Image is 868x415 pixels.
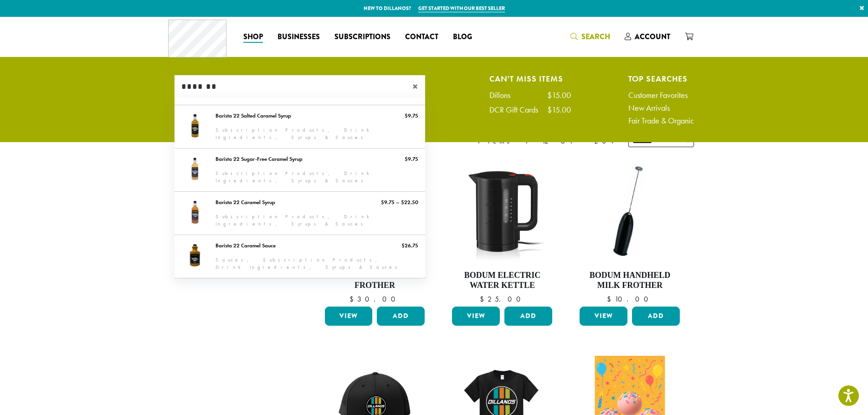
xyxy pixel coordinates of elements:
a: Bodum Electric Water Kettle $25.00 [450,159,555,303]
h4: Can't Miss Items [489,75,571,82]
h4: Bodum Handheld Milk Frother [577,271,682,290]
span: Contact [405,31,438,43]
a: Fair Trade & Organic [628,117,694,125]
a: Customer Favorites [628,91,694,99]
span: Shop [243,31,263,43]
span: Search [581,31,610,42]
button: Add [377,307,425,326]
h4: Top Searches [628,75,694,82]
a: Get started with our best seller [418,5,505,12]
span: Account [635,31,670,42]
h4: Bodum Electric Water Kettle [450,271,555,290]
a: Bodum Electric Milk Frother $30.00 [323,159,427,303]
span: × [412,81,425,92]
span: $ [480,294,488,304]
div: $15.00 [547,106,571,114]
a: New Arrivals [628,104,694,112]
a: Bodum Handheld Milk Frother $10.00 [577,159,682,303]
div: DCR Gift Cards [489,106,547,114]
button: Add [504,307,552,326]
img: DP3927.01-002.png [577,159,682,263]
a: Shop [236,30,270,44]
span: Businesses [277,31,320,43]
a: View [325,307,373,326]
span: $ [607,294,615,304]
img: DP3955.01.png [450,159,555,263]
div: $15.00 [547,91,571,99]
a: View [580,307,627,326]
a: View [452,307,500,326]
button: Add [632,307,680,326]
bdi: 30.00 [349,294,400,304]
span: $ [349,294,357,304]
span: Blog [453,31,472,43]
div: Dillons [489,91,519,99]
a: Search [563,29,617,44]
h4: Bodum Electric Milk Frother [323,271,427,290]
bdi: 25.00 [480,294,525,304]
bdi: 10.00 [607,294,652,304]
span: Subscriptions [334,31,390,43]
